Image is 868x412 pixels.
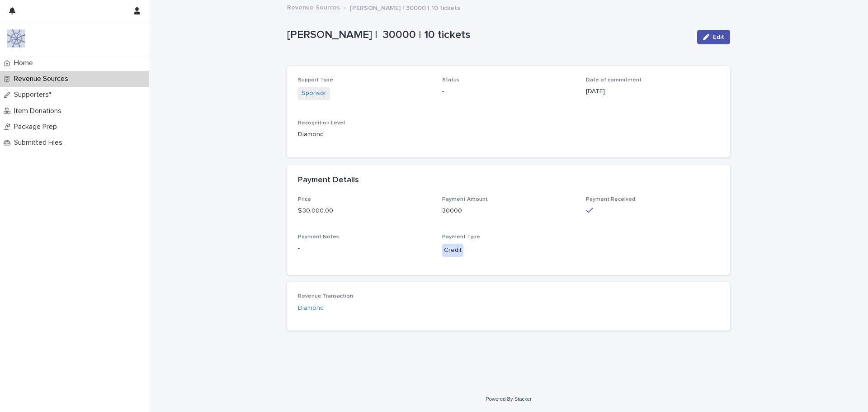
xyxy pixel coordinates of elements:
p: [PERSON_NAME] | 30000 | 10 tickets [350,2,460,12]
a: Revenue Sources [287,2,340,12]
p: Home [10,59,40,67]
p: Submitted Files [10,138,70,147]
span: Date of commitment [586,77,642,83]
p: - [442,87,576,96]
span: Support Type [298,77,333,83]
p: Supporters* [10,90,59,99]
span: Revenue Transaction [298,294,353,299]
h2: Payment Details [298,175,359,185]
p: $ 30,000.00 [298,206,431,216]
p: [DATE] [586,87,719,96]
span: Payment Type [442,234,480,240]
div: Credit [442,244,463,257]
p: Diamond [298,130,431,139]
p: Item Donations [10,107,69,115]
p: 30000 [442,206,576,216]
span: Recognition Level [298,120,345,126]
p: Revenue Sources [10,75,75,83]
a: Sponsor [302,89,326,98]
a: Diamond [298,303,324,313]
span: Edit [713,34,724,40]
span: Price [298,197,311,202]
button: Edit [697,30,730,44]
p: - [298,244,431,253]
p: [PERSON_NAME] | 30000 | 10 tickets [287,28,690,42]
p: Package Prep [10,123,64,131]
span: Status [442,77,459,83]
img: 9nJvCigXQD6Aux1Mxhwl [7,29,25,47]
span: Payment Amount [442,197,488,202]
a: Powered By Stacker [486,396,531,402]
span: Payment Notes [298,234,339,240]
span: Payment Received [586,197,635,202]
